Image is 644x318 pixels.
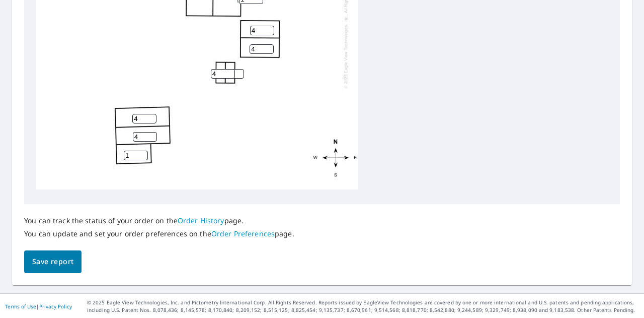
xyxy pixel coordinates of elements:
p: © 2025 Eagle View Technologies, Inc. and Pictometry International Corp. All Rights Reserved. Repo... [87,299,639,314]
a: Terms of Use [5,303,36,310]
a: Order Preferences [211,229,275,238]
p: You can track the status of your order on the page. [24,216,294,225]
p: | [5,303,72,309]
span: Save report [32,256,73,268]
button: Save report [24,250,82,273]
a: Order History [178,216,224,225]
p: You can update and set your order preferences on the page. [24,229,294,238]
a: Privacy Policy [39,303,72,310]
